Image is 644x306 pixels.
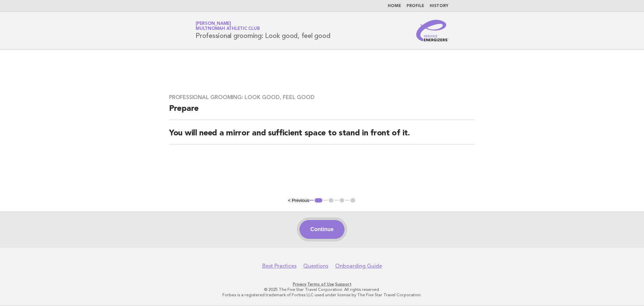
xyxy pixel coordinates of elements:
[288,198,309,203] button: < Previous
[169,128,475,144] h2: You will need a mirror and sufficient space to stand in front of it.
[169,94,475,101] h3: Professional grooming: Look good, feel good
[293,282,306,287] a: Privacy
[196,22,330,39] h1: Professional grooming: Look good, feel good
[388,4,401,8] a: Home
[117,281,527,287] p: · ·
[314,197,323,204] button: 1
[300,220,344,239] button: Continue
[117,287,527,292] p: © 2025 The Five Star Travel Corporation. All rights reserved.
[335,282,352,287] a: Support
[303,263,328,269] a: Questions
[117,292,527,298] p: Forbes is a registered trademark of Forbes LLC used under license by The Five Star Travel Corpora...
[196,27,260,31] span: Multnomah Athletic Club
[196,21,260,31] a: [PERSON_NAME]Multnomah Athletic Club
[307,282,334,287] a: Terms of Use
[430,4,448,8] a: History
[335,263,382,269] a: Onboarding Guide
[169,103,475,120] h2: Prepare
[416,20,448,41] img: Service Energizers
[407,4,424,8] a: Profile
[262,263,297,269] a: Best Practices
